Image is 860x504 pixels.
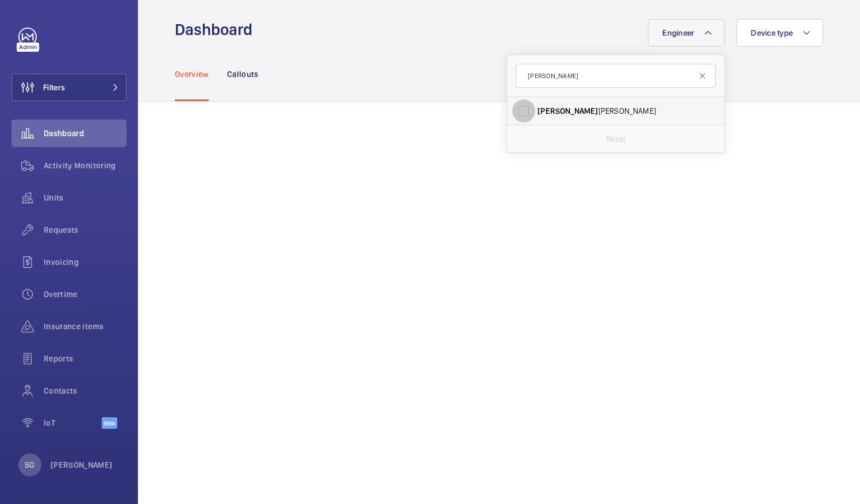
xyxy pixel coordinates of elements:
span: Requests [44,224,126,236]
span: Reports [44,353,126,364]
span: Contacts [44,385,126,397]
input: Search by engineer [516,64,716,88]
span: IoT [44,417,102,429]
h1: Dashboard [175,19,259,40]
span: Units [44,192,126,203]
button: Device type [736,19,823,47]
span: Invoicing [44,256,126,268]
p: Overview [175,68,209,80]
p: [PERSON_NAME] [51,459,113,471]
span: Overtime [44,288,126,300]
button: Engineer [648,19,725,47]
p: Callouts [227,68,259,80]
span: Filters [43,82,65,93]
span: Beta [102,417,117,429]
span: [PERSON_NAME] [537,106,598,116]
span: Activity Monitoring [44,160,126,171]
span: Insurance items [44,321,126,332]
span: Device type [751,28,793,37]
span: [PERSON_NAME] [537,105,696,117]
span: Engineer [662,28,694,37]
p: SG [25,459,34,471]
span: Dashboard [44,128,126,139]
p: Reset [606,133,625,145]
button: Filters [11,74,126,101]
